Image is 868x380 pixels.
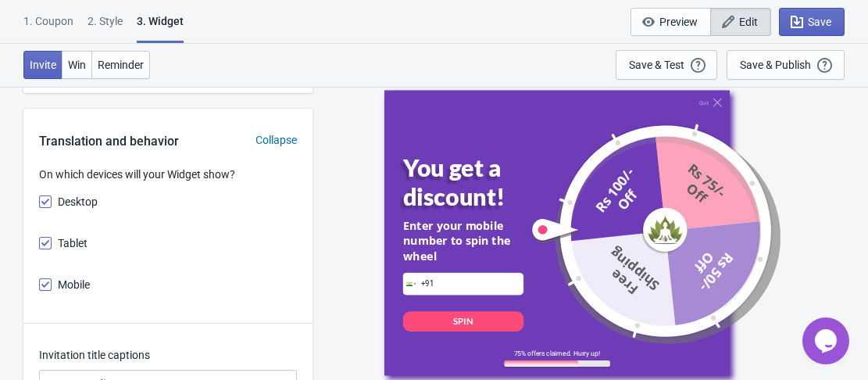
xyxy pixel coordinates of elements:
span: Win [68,59,86,71]
span: Tablet [58,235,88,251]
input: Enter your mobile number [403,273,523,295]
div: 1. Coupon [23,13,73,41]
span: Edit [739,16,758,28]
div: You get a discount! [402,153,547,210]
div: Save & Test [629,59,684,71]
button: Save & Publish [727,50,845,80]
div: 75% offers claimed. Hurry up! [504,349,609,357]
label: Invitation title captions [39,347,150,363]
button: Edit [710,8,771,36]
button: Win [62,51,92,79]
span: Invite [30,59,56,71]
div: Save & Publish [740,59,811,71]
p: On which devices will your Widget show? [39,167,297,183]
div: 2 . Style [88,13,123,41]
button: Preview [630,8,711,36]
span: Reminder [98,59,144,71]
span: Preview [659,16,698,28]
div: India: + 91 [403,273,417,295]
iframe: chat widget [802,317,852,364]
div: Quit [698,99,708,106]
button: Save [779,8,845,36]
button: Save & Test [616,50,717,80]
span: Mobile [58,277,90,292]
div: SPIN [453,315,473,328]
div: 3. Widget [137,13,184,43]
span: Desktop [58,194,98,210]
div: Enter your mobile number to spin the wheel [402,218,523,263]
div: Collapse [240,132,313,149]
button: Reminder [91,51,150,79]
div: Translation and behavior [23,132,195,151]
span: Save [808,16,831,28]
button: Invite [23,51,63,79]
